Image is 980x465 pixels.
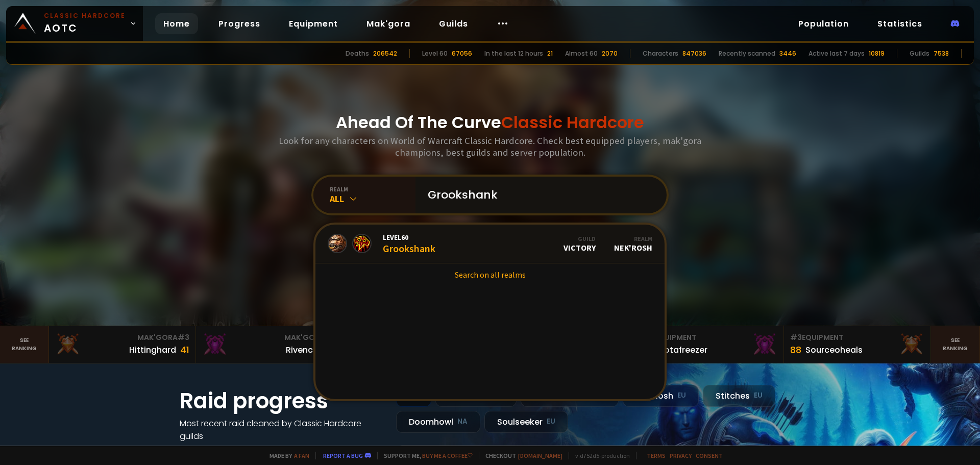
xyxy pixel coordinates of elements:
[869,13,930,34] a: Statistics
[805,344,863,356] div: Sourceoheals
[614,235,652,242] div: Realm
[931,326,980,363] a: Seeranking
[383,233,435,255] div: Grookshank
[44,11,126,20] small: Classic Hardcore
[614,235,652,253] div: Nek'Rosh
[647,452,666,459] a: Terms
[129,344,176,356] div: Hittinghard
[422,452,473,459] a: Buy me a coffee
[330,185,415,193] div: realm
[643,49,678,58] div: Characters
[569,452,630,459] span: v. d752d5 - production
[180,385,384,417] h1: Raid progress
[658,344,707,356] div: Notafreezer
[373,49,397,58] div: 206542
[682,49,706,58] div: 847036
[452,49,472,58] div: 67056
[790,13,857,34] a: Population
[323,452,363,459] a: Report a bug
[383,233,435,242] span: Level 60
[719,49,775,58] div: Recently scanned
[563,235,596,253] div: Victory
[602,49,618,58] div: 2070
[330,193,415,205] div: All
[275,135,705,158] h3: Look for any characters on World of Warcraft Classic Hardcore. Check best equipped players, mak'g...
[396,411,480,433] div: Doomhowl
[155,13,198,34] a: Home
[547,49,553,58] div: 21
[934,49,949,58] div: 7538
[790,332,802,342] span: # 3
[563,235,596,242] div: Guild
[44,11,126,36] span: AOTC
[422,177,654,213] input: Search a character...
[670,452,692,459] a: Privacy
[457,417,468,427] small: NA
[703,385,775,407] div: Stitches
[677,390,686,401] small: EU
[808,49,865,58] div: Active last 7 days
[55,332,189,343] div: Mak'Gora
[623,385,699,407] div: Nek'Rosh
[518,452,562,459] a: [DOMAIN_NAME]
[790,343,801,357] div: 88
[869,49,885,58] div: 10819
[336,110,644,135] h1: Ahead Of The Curve
[180,443,246,455] a: See all progress
[286,344,318,356] div: Rivench
[49,326,196,363] a: Mak'Gora#3Hittinghard41
[294,452,309,459] a: a fan
[422,49,448,58] div: Level 60
[754,390,763,401] small: EU
[643,332,777,343] div: Equipment
[910,49,929,58] div: Guilds
[547,417,555,427] small: EU
[779,49,796,58] div: 3446
[263,452,309,459] span: Made by
[210,13,268,34] a: Progress
[479,452,562,459] span: Checkout
[377,452,473,459] span: Support me,
[637,326,784,363] a: #2Equipment88Notafreezer
[202,332,336,343] div: Mak'Gora
[178,332,189,342] span: # 3
[281,13,346,34] a: Equipment
[358,13,419,34] a: Mak'gora
[790,332,924,343] div: Equipment
[315,225,665,263] a: Level60GrookshankGuildVictoryRealmNek'Rosh
[180,343,189,357] div: 41
[484,49,543,58] div: In the last 12 hours
[501,111,644,134] span: Classic Hardcore
[696,452,723,459] a: Consent
[431,13,476,34] a: Guilds
[484,411,568,433] div: Soulseeker
[565,49,598,58] div: Almost 60
[784,326,931,363] a: #3Equipment88Sourceoheals
[315,263,665,286] a: Search on all realms
[346,49,369,58] div: Deaths
[196,326,343,363] a: Mak'Gora#2Rivench100
[6,6,143,41] a: Classic HardcoreAOTC
[180,417,384,443] h4: Most recent raid cleaned by Classic Hardcore guilds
